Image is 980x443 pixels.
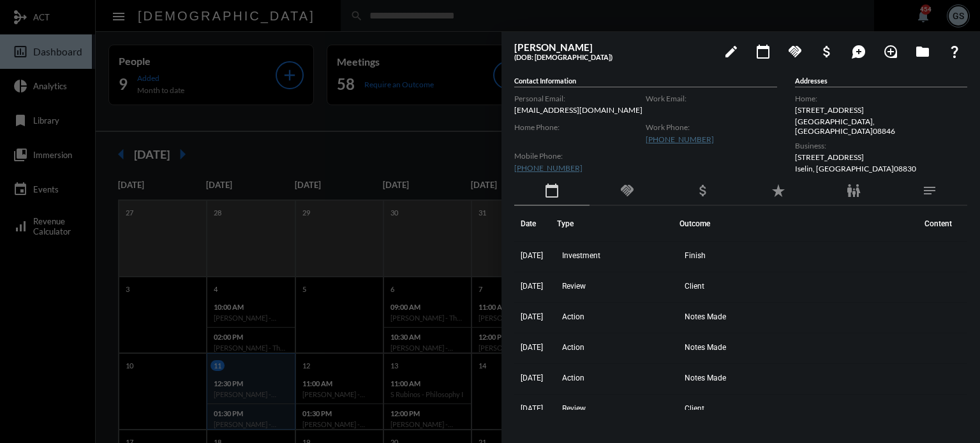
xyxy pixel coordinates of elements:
[557,206,679,242] th: Type
[514,163,583,173] a: [PHONE_NUMBER]
[910,38,935,64] button: Archives
[685,343,726,352] span: Notes Made
[514,151,646,161] label: Mobile Phone:
[883,44,898,59] mat-icon: loupe
[795,141,967,150] label: Business:
[795,105,967,115] p: [STREET_ADDRESS]
[695,183,711,198] mat-icon: attach_money
[922,183,937,198] mat-icon: notes
[562,312,584,321] span: Action
[918,206,967,242] th: Content
[755,44,771,59] mat-icon: calendar_today
[814,38,840,64] button: Add Business
[771,183,786,198] mat-icon: star_rate
[795,117,967,136] p: [GEOGRAPHIC_DATA] , [GEOGRAPHIC_DATA] 08846
[685,312,726,321] span: Notes Made
[795,94,967,103] label: Home:
[514,94,646,103] label: Personal Email:
[521,404,543,413] span: [DATE]
[521,251,543,260] span: [DATE]
[942,38,967,64] button: What If?
[620,183,635,198] mat-icon: handshake
[915,44,930,59] mat-icon: folder
[514,53,712,61] h5: (DOB: [DEMOGRAPHIC_DATA])
[514,206,557,242] th: Date
[795,164,967,173] p: Iselin , [GEOGRAPHIC_DATA] 08830
[750,38,776,64] button: Add meeting
[521,343,543,352] span: [DATE]
[718,38,744,64] button: edit person
[878,38,903,64] button: Add Introduction
[685,404,704,413] span: Client
[679,206,918,242] th: Outcome
[947,44,962,59] mat-icon: question_mark
[646,94,777,103] label: Work Email:
[562,282,586,291] span: Review
[819,44,835,59] mat-icon: attach_money
[514,41,712,53] h3: [PERSON_NAME]
[562,343,584,352] span: Action
[685,251,706,260] span: Finish
[724,44,739,59] mat-icon: edit
[521,282,543,291] span: [DATE]
[846,183,861,198] mat-icon: family_restroom
[562,251,600,260] span: Investment
[521,312,543,321] span: [DATE]
[562,404,586,413] span: Review
[782,38,808,64] button: Add Commitment
[685,374,726,382] span: Notes Made
[846,38,872,64] button: Add Mention
[646,134,714,144] a: [PHONE_NUMBER]
[795,152,967,162] p: [STREET_ADDRESS]
[646,122,777,132] label: Work Phone:
[851,44,866,59] mat-icon: maps_ugc
[514,122,646,132] label: Home Phone:
[521,374,543,382] span: [DATE]
[514,105,646,115] p: [EMAIL_ADDRESS][DOMAIN_NAME]
[562,374,584,382] span: Action
[787,44,803,59] mat-icon: handshake
[685,282,704,291] span: Client
[514,76,777,87] h5: Contact Information
[544,183,560,198] mat-icon: calendar_today
[795,76,967,87] h5: Addresses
